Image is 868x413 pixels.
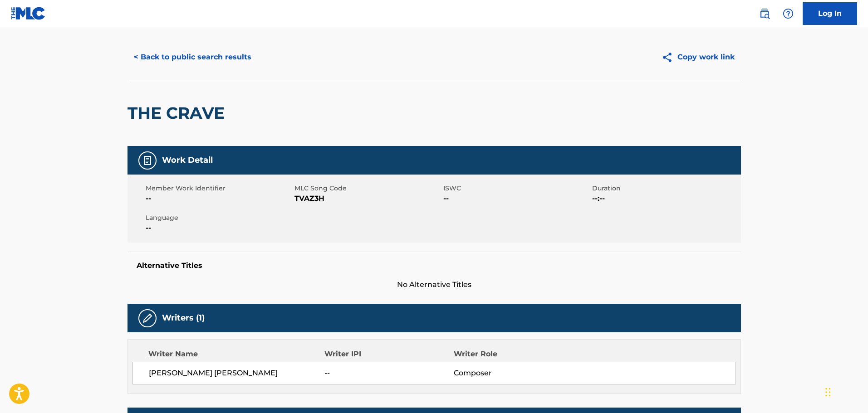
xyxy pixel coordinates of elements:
h5: Writers (1) [162,313,205,323]
span: Language [146,213,292,223]
span: -- [146,223,292,233]
span: ISWC [443,184,590,193]
h2: THE CRAVE [128,103,229,123]
span: Composer [454,368,571,379]
span: -- [443,193,590,204]
button: Copy work link [655,46,741,68]
span: MLC Song Code [294,184,441,193]
a: Public Search [755,5,774,23]
div: Writer Name [148,349,325,360]
img: Writers [142,313,153,324]
div: Help [779,5,797,23]
a: Log In [803,2,857,25]
h5: Alternative Titles [137,261,732,270]
span: [PERSON_NAME] [PERSON_NAME] [149,368,325,379]
iframe: Chat Widget [823,369,868,413]
button: < Back to public search results [128,46,258,68]
span: Duration [592,184,739,193]
span: No Alternative Titles [128,279,741,290]
img: search [759,8,770,19]
img: Work Detail [142,155,153,166]
span: -- [146,193,292,204]
img: Copy work link [662,52,677,63]
span: Member Work Identifier [146,184,292,193]
div: Writer Role [454,349,571,360]
h5: Work Detail [162,155,213,165]
div: Writer IPI [324,349,454,360]
span: TVAZ3H [294,193,441,204]
span: --:-- [592,193,739,204]
div: Drag [825,379,831,406]
img: MLC Logo [11,7,46,20]
img: help [783,8,794,19]
span: -- [324,368,453,379]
